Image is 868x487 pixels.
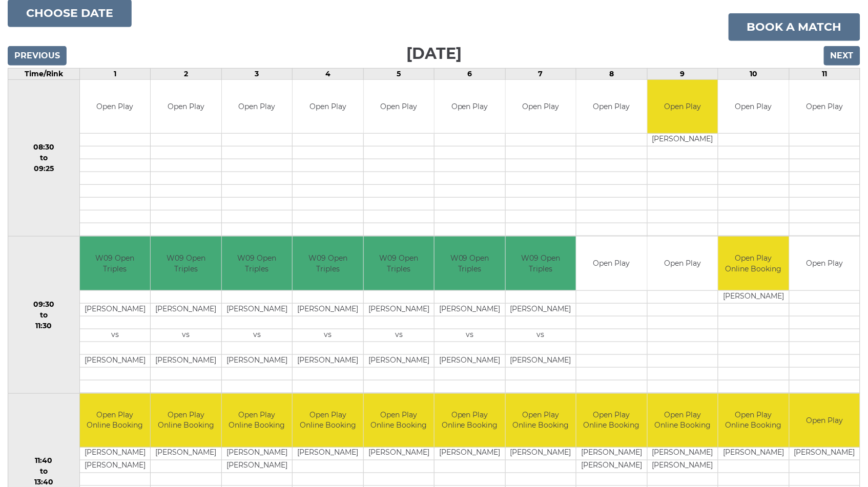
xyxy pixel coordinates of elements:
[151,237,221,290] td: W09 Open Triples
[506,354,576,367] td: [PERSON_NAME]
[576,80,647,134] td: Open Play
[648,237,718,290] td: Open Play
[293,354,363,367] td: [PERSON_NAME]
[151,329,221,342] td: vs
[718,237,789,290] td: Open Play Online Booking
[151,448,221,460] td: [PERSON_NAME]
[648,460,718,473] td: [PERSON_NAME]
[576,68,647,79] td: 8
[576,237,647,290] td: Open Play
[80,303,150,316] td: [PERSON_NAME]
[576,394,647,448] td: Open Play Online Booking
[293,303,363,316] td: [PERSON_NAME]
[647,68,718,79] td: 9
[222,329,292,342] td: vs
[364,80,434,134] td: Open Play
[293,68,363,79] td: 4
[222,237,292,290] td: W09 Open Triples
[151,68,221,79] td: 2
[80,460,150,473] td: [PERSON_NAME]
[222,354,292,367] td: [PERSON_NAME]
[222,448,292,460] td: [PERSON_NAME]
[222,80,292,134] td: Open Play
[576,448,647,460] td: [PERSON_NAME]
[363,68,434,79] td: 5
[293,448,363,460] td: [PERSON_NAME]
[364,329,434,342] td: vs
[435,394,505,448] td: Open Play Online Booking
[718,394,789,448] td: Open Play Online Booking
[506,80,576,134] td: Open Play
[79,68,150,79] td: 1
[789,68,860,79] td: 11
[151,394,221,448] td: Open Play Online Booking
[790,80,860,134] td: Open Play
[506,303,576,316] td: [PERSON_NAME]
[718,80,789,134] td: Open Play
[221,68,292,79] td: 3
[648,134,718,146] td: [PERSON_NAME]
[293,237,363,290] td: W09 Open Triples
[790,237,860,290] td: Open Play
[293,80,363,134] td: Open Play
[8,46,67,66] input: Previous
[435,303,505,316] td: [PERSON_NAME]
[506,237,576,290] td: W09 Open Triples
[293,329,363,342] td: vs
[790,448,860,460] td: [PERSON_NAME]
[364,303,434,316] td: [PERSON_NAME]
[505,68,576,79] td: 7
[506,394,576,448] td: Open Play Online Booking
[648,394,718,448] td: Open Play Online Booking
[435,354,505,367] td: [PERSON_NAME]
[435,448,505,460] td: [PERSON_NAME]
[648,448,718,460] td: [PERSON_NAME]
[222,303,292,316] td: [PERSON_NAME]
[718,448,789,460] td: [PERSON_NAME]
[648,80,718,134] td: Open Play
[824,46,860,66] input: Next
[718,68,789,79] td: 10
[151,80,221,134] td: Open Play
[435,68,505,79] td: 6
[364,354,434,367] td: [PERSON_NAME]
[293,394,363,448] td: Open Play Online Booking
[364,394,434,448] td: Open Play Online Booking
[222,394,292,448] td: Open Play Online Booking
[576,460,647,473] td: [PERSON_NAME]
[718,290,789,303] td: [PERSON_NAME]
[151,354,221,367] td: [PERSON_NAME]
[364,448,434,460] td: [PERSON_NAME]
[506,448,576,460] td: [PERSON_NAME]
[364,237,434,290] td: W09 Open Triples
[8,68,80,79] td: Time/Rink
[435,237,505,290] td: W09 Open Triples
[729,13,860,41] a: Book a match
[80,394,150,448] td: Open Play Online Booking
[435,80,505,134] td: Open Play
[80,329,150,342] td: vs
[80,80,150,134] td: Open Play
[80,354,150,367] td: [PERSON_NAME]
[790,394,860,448] td: Open Play
[435,329,505,342] td: vs
[80,448,150,460] td: [PERSON_NAME]
[151,303,221,316] td: [PERSON_NAME]
[80,237,150,290] td: W09 Open Triples
[8,237,80,394] td: 09:30 to 11:30
[222,460,292,473] td: [PERSON_NAME]
[506,329,576,342] td: vs
[8,79,80,237] td: 08:30 to 09:25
